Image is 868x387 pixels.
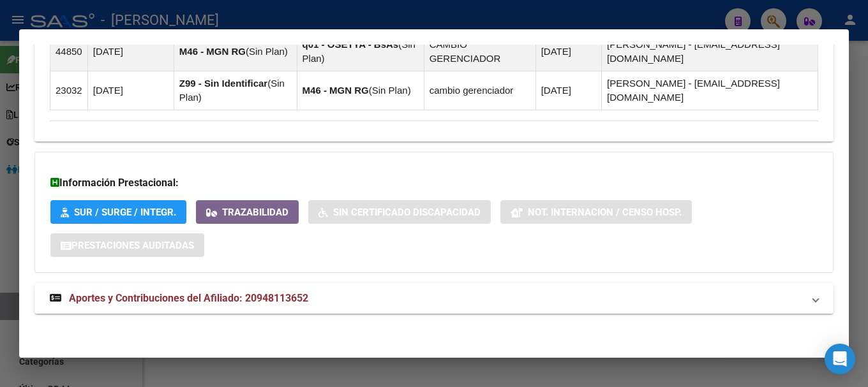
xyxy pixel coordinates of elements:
span: Sin Certificado Discapacidad [333,207,481,218]
button: SUR / SURGE / INTEGR. [50,200,186,224]
button: Not. Internacion / Censo Hosp. [500,200,692,224]
span: Sin Plan [179,78,285,103]
span: Prestaciones Auditadas [71,240,194,251]
span: Sin Plan [249,46,285,57]
span: Not. Internacion / Censo Hosp. [528,207,682,218]
td: 44850 [50,32,88,71]
strong: Z99 - Sin Identificar [179,78,267,89]
td: ( ) [297,71,424,110]
td: cambio gerenciador [424,71,535,110]
button: Trazabilidad [196,200,299,224]
td: [DATE] [535,71,601,110]
button: Prestaciones Auditadas [50,233,204,257]
td: ( ) [297,32,424,71]
span: Trazabilidad [222,207,288,218]
button: Sin Certificado Discapacidad [308,200,491,224]
td: [PERSON_NAME] - [EMAIL_ADDRESS][DOMAIN_NAME] [602,32,818,71]
mat-expansion-panel-header: Aportes y Contribuciones del Afiliado: 20948113652 [34,283,834,314]
td: [DATE] [87,32,174,71]
span: Sin Plan [303,39,415,64]
td: 23032 [50,71,88,110]
td: ( ) [174,32,297,71]
h3: Información Prestacional: [50,175,818,191]
strong: q01 - OSETYA - BsAs [303,39,399,50]
td: [DATE] [535,32,601,71]
td: [DATE] [87,71,174,110]
strong: M46 - MGN RG [303,85,369,96]
strong: M46 - MGN RG [179,46,246,57]
span: SUR / SURGE / INTEGR. [74,207,176,218]
td: [PERSON_NAME] - [EMAIL_ADDRESS][DOMAIN_NAME] [602,71,818,110]
span: Sin Plan [372,85,408,96]
td: CAMBIO GERENCIADOR [424,32,535,71]
td: ( ) [174,71,297,110]
span: Aportes y Contribuciones del Afiliado: 20948113652 [69,292,308,304]
div: Open Intercom Messenger [825,344,855,374]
